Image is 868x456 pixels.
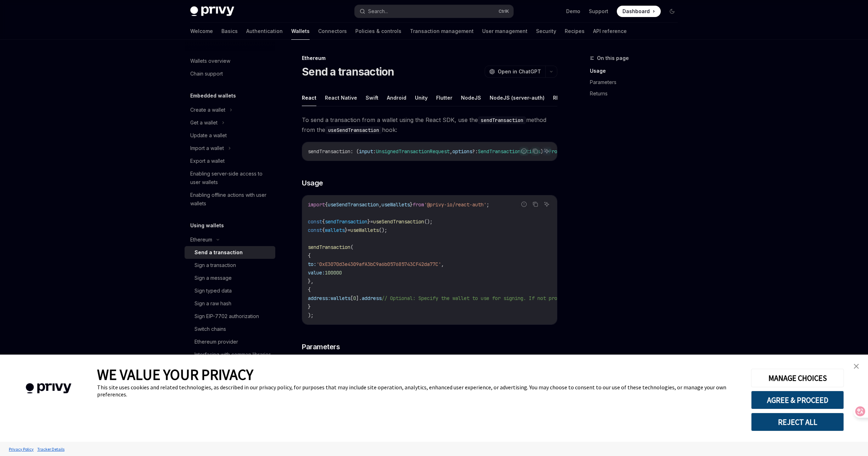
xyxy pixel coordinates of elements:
[190,6,234,16] img: dark logo
[597,54,629,62] span: On this page
[190,169,271,187] div: Enabling server-side access to user wallets
[368,7,388,16] div: Search...
[331,295,350,301] span: wallets
[355,5,513,18] button: Search...CtrlK
[415,89,428,106] button: Unity
[308,261,316,267] span: to:
[195,248,243,257] div: Send a transaction
[366,89,378,106] button: Swift
[589,8,608,15] a: Support
[190,23,213,40] a: Welcome
[498,68,541,75] span: Open in ChatGPT
[308,227,322,233] span: const
[478,116,526,124] code: sendTransaction
[370,218,373,225] span: =
[185,310,275,323] a: Sign EIP-7702 authorization
[185,348,275,361] a: Interfacing with common libraries
[195,350,271,359] div: Interfacing with common libraries
[519,146,529,156] button: Report incorrect code
[350,227,379,233] span: useWallets
[185,55,275,67] a: Wallets overview
[379,227,387,233] span: ();
[376,148,450,155] span: UnsignedTransactionRequest
[308,201,325,208] span: import
[519,200,529,209] button: Report incorrect code
[322,227,325,233] span: {
[553,89,575,106] button: REST API
[195,261,236,269] div: Sign a transaction
[348,227,350,233] span: =
[322,218,325,225] span: {
[190,57,230,65] div: Wallets overview
[246,23,283,40] a: Authentication
[382,295,662,301] span: // Optional: Specify the wallet to use for signing. If not provided, the first wallet will be used.
[308,252,311,259] span: {
[190,221,224,230] h5: Using wallets
[542,200,551,209] button: Ask AI
[195,274,232,282] div: Sign a message
[854,364,859,369] img: close banner
[325,89,357,106] button: React Native
[11,373,86,404] img: company logo
[373,148,376,155] span: :
[450,148,452,155] span: ,
[486,201,489,208] span: ;
[325,218,367,225] span: sendTransaction
[617,6,661,17] a: Dashboard
[498,9,509,14] span: Ctrl K
[590,77,683,88] a: Parameters
[308,278,314,284] span: },
[308,269,325,276] span: value:
[590,88,683,99] a: Returns
[185,189,275,210] a: Enabling offline actions with user wallets
[356,295,362,301] span: ].
[308,148,350,155] span: sendTransaction
[542,146,551,156] button: Ask AI
[195,312,259,321] div: Sign EIP-7702 authorization
[325,269,342,276] span: 100000
[436,89,452,106] button: Flutter
[221,23,238,40] a: Basics
[302,89,316,106] button: React
[190,144,224,152] div: Import a wallet
[318,23,347,40] a: Connectors
[482,23,528,40] a: User management
[308,244,350,250] span: sendTransaction
[195,299,231,308] div: Sign a raw hash
[413,201,424,208] span: from
[424,218,433,225] span: ();
[190,69,223,78] div: Chain support
[325,126,382,134] code: useSendTransaction
[622,8,650,15] span: Dashboard
[291,23,310,40] a: Wallets
[325,227,345,233] span: wallets
[379,201,382,208] span: ,
[350,295,353,301] span: [
[185,323,275,335] a: Switch chains
[190,235,212,244] div: Ethereum
[387,89,406,106] button: Android
[7,443,35,455] a: Privacy Policy
[185,67,275,80] a: Chain support
[308,218,322,225] span: const
[308,287,311,293] span: {
[190,106,225,114] div: Create a wallet
[362,295,382,301] span: address
[849,359,863,373] a: close banner
[751,391,844,409] button: AGREE & PROCEED
[359,148,373,155] span: input
[540,148,543,155] span: )
[751,413,844,431] button: REJECT ALL
[666,6,678,17] button: Toggle dark mode
[302,115,557,135] span: To send a transaction from a wallet using the React SDK, use the method from the hook:
[565,23,585,40] a: Recipes
[536,23,556,40] a: Security
[185,129,275,142] a: Update a wallet
[316,261,441,267] span: '0xE3070d3e4309afA3bC9a6b057685743CF42da77C'
[350,148,359,155] span: : (
[424,201,486,208] span: '@privy-io/react-auth'
[367,218,370,225] span: }
[190,118,218,127] div: Get a wallet
[97,384,740,398] div: This site uses cookies and related technologies, as described in our privacy policy, for purposes...
[195,287,232,295] div: Sign typed data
